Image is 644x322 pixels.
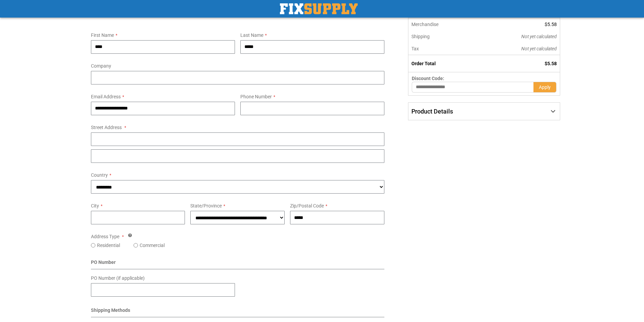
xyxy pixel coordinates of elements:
th: Merchandise [408,18,476,30]
span: Street Address [91,125,122,130]
strong: Order Total [411,61,436,66]
label: Commercial [140,242,165,249]
span: Shipping [411,34,430,39]
span: PO Number (if applicable) [91,275,145,281]
button: Apply [533,82,556,93]
span: Last Name [240,32,263,38]
span: Apply [539,84,551,90]
span: Zip/Postal Code [290,203,324,208]
a: store logo [280,3,358,14]
span: $5.58 [545,22,557,27]
span: Company [91,63,111,69]
span: Product Details [411,108,453,115]
span: $5.58 [545,61,557,66]
span: Not yet calculated [521,34,557,39]
span: Discount Code: [412,76,444,81]
span: Phone Number [240,94,272,99]
img: Fix Industrial Supply [280,3,358,14]
div: PO Number [91,259,385,269]
div: Shipping Methods [91,307,385,317]
span: Address Type [91,234,119,239]
span: State/Province [190,203,222,208]
span: Not yet calculated [521,46,557,51]
span: First Name [91,32,114,38]
span: Email Address [91,94,121,99]
th: Tax [408,43,476,55]
span: City [91,203,99,208]
span: Country [91,172,108,178]
label: Residential [97,242,120,249]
